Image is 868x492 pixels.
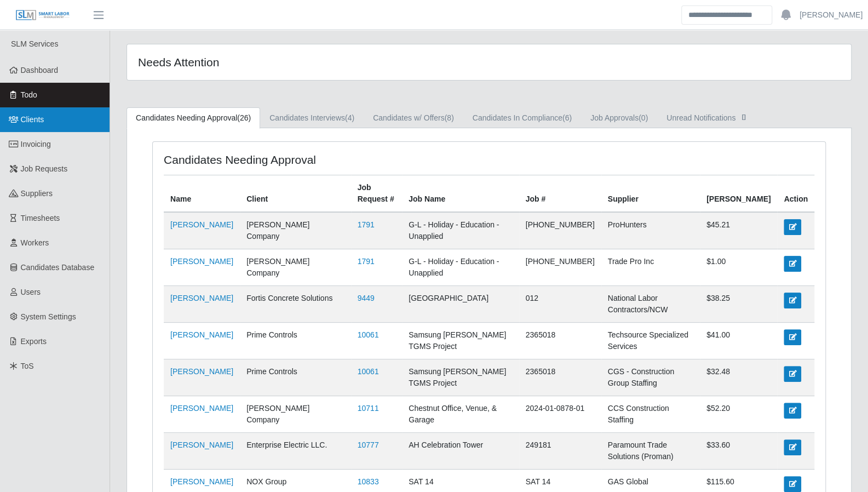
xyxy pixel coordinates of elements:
a: [PERSON_NAME] [170,294,233,302]
span: Users [21,288,41,296]
td: [PERSON_NAME] Company [240,396,350,433]
td: G-L - Holiday - Education - Unapplied [402,249,519,286]
a: [PERSON_NAME] [170,220,233,229]
a: 9449 [358,294,375,302]
a: 1791 [358,220,375,229]
a: [PERSON_NAME] [170,440,233,449]
span: Workers [21,238,49,247]
a: [PERSON_NAME] [170,477,233,486]
td: Samsung [PERSON_NAME] TGMS Project [402,323,519,359]
h4: Candidates Needing Approval [164,153,426,167]
a: [PERSON_NAME] [170,404,233,413]
td: $38.25 [700,286,777,323]
td: CGS - Construction Group Staffing [601,359,700,396]
td: National Labor Contractors/NCW [601,286,700,323]
a: 10777 [358,440,379,449]
td: $52.20 [700,396,777,433]
td: [GEOGRAPHIC_DATA] [402,286,519,323]
th: Job # [519,175,601,213]
td: G-L - Holiday - Education - Unapplied [402,212,519,249]
td: Enterprise Electric LLC. [240,433,350,470]
a: 10833 [358,477,379,486]
a: 10061 [358,330,379,339]
span: Job Requests [21,164,68,173]
th: Job Name [402,175,519,213]
span: Exports [21,337,47,346]
span: SLM Services [11,39,58,48]
td: [PERSON_NAME] Company [240,212,350,249]
a: 10711 [358,404,379,413]
span: (4) [345,113,354,122]
td: Trade Pro Inc [601,249,700,286]
td: 2024-01-0878-01 [519,396,601,433]
td: Techsource Specialized Services [601,323,700,359]
th: Client [240,175,350,213]
a: 10061 [358,367,379,376]
th: Supplier [601,175,700,213]
td: $33.60 [700,433,777,470]
td: [PHONE_NUMBER] [519,249,601,286]
td: AH Celebration Tower [402,433,519,470]
span: Invoicing [21,140,51,148]
span: Suppliers [21,189,53,198]
th: Job Request # [351,175,403,213]
td: Paramount Trade Solutions (Proman) [601,433,700,470]
td: 249181 [519,433,601,470]
a: [PERSON_NAME] [170,257,233,266]
a: Candidates w/ Offers [364,107,463,129]
span: Timesheets [21,214,60,222]
a: 1791 [358,257,375,266]
td: Fortis Concrete Solutions [240,286,350,323]
a: [PERSON_NAME] [170,367,233,376]
a: Candidates In Compliance [463,107,581,129]
td: CCS Construction Staffing [601,396,700,433]
span: Dashboard [21,66,59,75]
td: 2365018 [519,323,601,359]
input: Search [681,5,772,25]
span: Clients [21,115,44,124]
a: Candidates Interviews [260,107,364,129]
td: [PERSON_NAME] Company [240,249,350,286]
a: Candidates Needing Approval [127,107,260,129]
td: $45.21 [700,212,777,249]
span: (8) [445,113,454,122]
td: [PHONE_NUMBER] [519,212,601,249]
span: System Settings [21,312,76,321]
span: [] [738,112,749,121]
span: Candidates Database [21,263,95,272]
a: [PERSON_NAME] [170,330,233,339]
a: [PERSON_NAME] [800,9,863,21]
td: 012 [519,286,601,323]
span: (6) [562,113,572,122]
td: Chestnut Office, Venue, & Garage [402,396,519,433]
span: (26) [237,113,251,122]
a: Job Approvals [581,107,657,129]
td: Prime Controls [240,359,350,396]
a: Unread Notifications [657,107,758,129]
span: ToS [21,362,34,370]
span: Todo [21,90,37,99]
td: $32.48 [700,359,777,396]
th: Name [164,175,240,213]
span: (0) [639,113,648,122]
td: $1.00 [700,249,777,286]
td: ProHunters [601,212,700,249]
img: SLM Logo [15,9,70,21]
th: [PERSON_NAME] [700,175,777,213]
td: Samsung [PERSON_NAME] TGMS Project [402,359,519,396]
th: Action [777,175,814,213]
h4: Needs Attention [138,55,421,69]
td: Prime Controls [240,323,350,359]
td: 2365018 [519,359,601,396]
td: $41.00 [700,323,777,359]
